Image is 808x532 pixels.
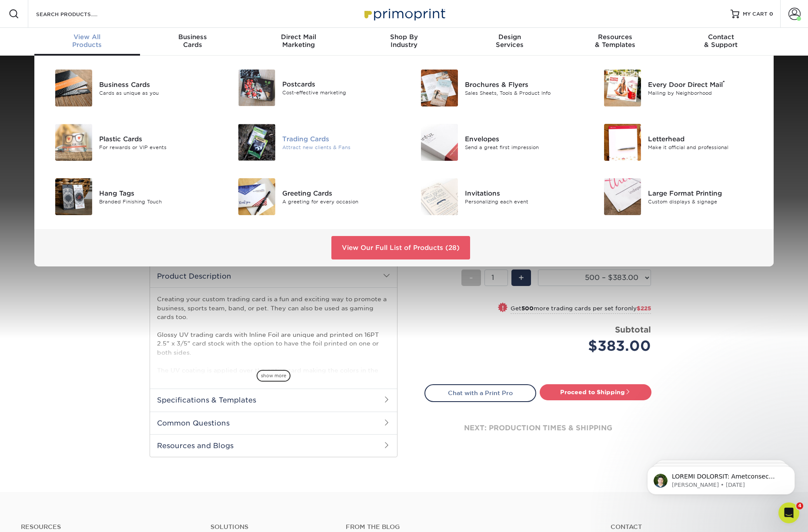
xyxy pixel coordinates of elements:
img: Envelopes [421,124,458,161]
a: Large Format Printing Large Format Printing Custom displays & signage [594,175,764,219]
div: For rewards or VIP events [99,143,214,151]
div: Invitations [465,188,580,198]
input: SEARCH PRODUCTS..... [35,9,120,19]
div: Custom displays & signage [648,198,763,205]
img: Plastic Cards [55,124,92,161]
img: Brochures & Flyers [421,70,458,106]
div: Branded Finishing Touch [99,198,214,205]
a: Resources& Templates [562,28,668,56]
span: View All [34,33,140,41]
a: Letterhead Letterhead Make it official and professional [594,120,764,164]
div: Plastic Cards [99,134,214,143]
div: Sales Sheets, Tools & Product Info [465,89,580,96]
div: Every Door Direct Mail [648,80,763,89]
a: Proceed to Shipping [540,384,651,400]
div: Business Cards [99,80,214,89]
a: Shop ByIndustry [351,28,457,56]
iframe: Intercom live chat [778,502,799,523]
div: Industry [351,33,457,49]
div: Make it official and professional [648,143,763,151]
div: Cards [140,33,246,49]
span: Direct Mail [246,33,351,41]
div: Mailing by Neighborhood [648,89,763,96]
h4: Resources [21,523,197,531]
a: View AllProducts [34,28,140,56]
span: show more [257,370,290,382]
div: Hang Tags [99,188,214,198]
div: Greeting Cards [282,188,397,198]
img: Letterhead [604,124,641,161]
h2: Specifications & Templates [150,389,397,411]
a: Chat with a Print Pro [424,384,536,402]
a: Contact& Support [668,28,774,56]
img: Hang Tags [55,178,92,215]
span: Resources [562,33,668,41]
div: Marketing [246,33,351,49]
span: 0 [769,11,773,17]
div: A greeting for every occasion [282,198,397,205]
span: Contact [668,33,774,41]
a: BusinessCards [140,28,246,56]
img: Greeting Cards [238,178,275,215]
span: Shop By [351,33,457,41]
div: Attract new clients & Fans [282,143,397,151]
a: Postcards Postcards Cost-effective marketing [228,66,398,110]
a: Business Cards Business Cards Cards as unique as you [45,66,215,110]
div: & Support [668,33,774,49]
h2: Common Questions [150,412,397,434]
h4: From the Blog [346,523,588,531]
div: Cost-effective marketing [282,89,397,96]
span: 4 [796,502,803,509]
img: Invitations [421,178,458,215]
a: Invitations Invitations Personalizing each event [411,175,581,219]
div: Envelopes [465,134,580,143]
img: Business Cards [55,70,92,106]
a: DesignServices [457,28,562,56]
sup: ® [723,80,725,86]
h2: Resources and Blogs [150,434,397,457]
a: Brochures & Flyers Brochures & Flyers Sales Sheets, Tools & Product Info [411,66,581,110]
div: Services [457,33,562,49]
img: Every Door Direct Mail [604,70,641,106]
iframe: Intercom notifications message [634,448,808,509]
div: next: production times & shipping [424,402,651,454]
a: Contact [611,523,787,531]
div: Personalizing each event [465,198,580,205]
a: Trading Cards Trading Cards Attract new clients & Fans [228,120,398,164]
a: View Our Full List of Products (28) [331,236,470,259]
img: Large Format Printing [604,178,641,215]
div: Postcards [282,80,397,89]
div: Products [34,33,140,49]
div: Cards as unique as you [99,89,214,96]
img: Postcards [238,70,275,106]
a: Direct MailMarketing [246,28,351,56]
div: & Templates [562,33,668,49]
div: Trading Cards [282,134,397,143]
span: MY CART [743,10,768,18]
div: Send a great first impression [465,143,580,151]
img: Primoprint [361,4,447,23]
span: Business [140,33,246,41]
div: Letterhead [648,134,763,143]
h4: Solutions [210,523,333,531]
img: Trading Cards [238,124,275,161]
a: Envelopes Envelopes Send a great first impression [411,120,581,164]
div: $383.00 [544,336,651,356]
a: Plastic Cards Plastic Cards For rewards or VIP events [45,120,215,164]
a: Hang Tags Hang Tags Branded Finishing Touch [45,175,215,219]
a: Every Door Direct Mail Every Door Direct Mail® Mailing by Neighborhood [594,66,764,110]
div: Brochures & Flyers [465,80,580,89]
div: Large Format Printing [648,188,763,198]
a: Greeting Cards Greeting Cards A greeting for every occasion [228,175,398,219]
span: Design [457,33,562,41]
